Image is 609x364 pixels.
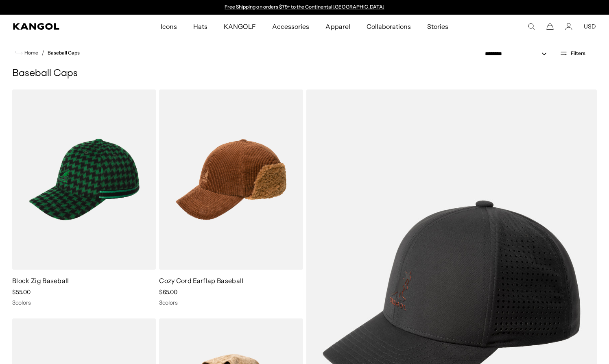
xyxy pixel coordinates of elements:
[13,23,106,30] a: Kangol
[528,23,535,30] summary: Search here
[193,15,207,38] span: Hats
[555,50,590,57] button: Open filters
[482,50,555,58] select: Sort by: Featured
[159,288,177,296] span: $65.00
[427,15,448,38] span: Stories
[571,50,585,56] span: Filters
[185,15,216,38] a: Hats
[221,4,389,11] div: Announcement
[367,15,411,38] span: Collaborations
[546,23,554,30] button: Cart
[153,15,185,38] a: Icons
[12,277,69,285] a: Block Zig Baseball
[317,15,358,38] a: Apparel
[225,4,384,10] a: Free Shipping on orders $79+ to the Continental [GEOGRAPHIC_DATA]
[159,89,303,270] img: Cozy Cord Earflap Baseball
[216,15,264,38] a: KANGOLF
[272,15,309,38] span: Accessories
[358,15,419,38] a: Collaborations
[159,277,243,285] a: Cozy Cord Earflap Baseball
[23,50,38,56] span: Home
[264,15,317,38] a: Accessories
[221,4,389,11] div: 1 of 2
[12,68,597,80] h1: Baseball Caps
[159,299,303,306] div: 3 colors
[584,23,596,30] button: USD
[15,49,38,57] a: Home
[161,15,177,38] span: Icons
[419,15,456,38] a: Stories
[565,23,572,30] a: Account
[48,50,80,56] a: Baseball Caps
[12,288,31,296] span: $55.00
[12,89,156,270] img: Block Zig Baseball
[12,299,156,306] div: 3 colors
[38,48,44,58] li: /
[221,4,389,11] slideshow-component: Announcement bar
[325,15,350,38] span: Apparel
[224,15,256,38] span: KANGOLF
